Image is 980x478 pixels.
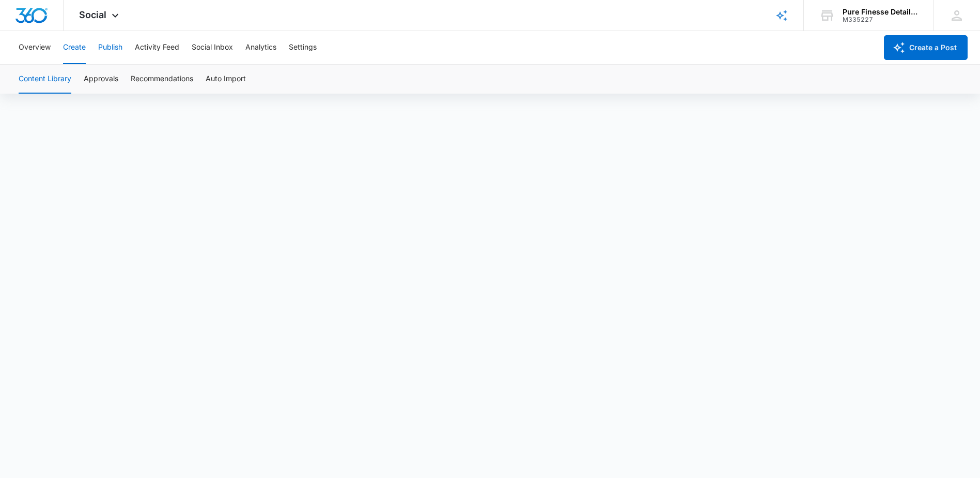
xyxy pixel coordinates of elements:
div: account id [843,16,918,23]
button: Overview [19,31,51,64]
button: Social Inbox [192,31,233,64]
button: Settings [289,31,317,64]
div: account name [843,8,918,16]
button: Analytics [245,31,276,64]
button: Content Library [19,65,71,94]
button: Approvals [84,65,118,94]
button: Publish [98,31,122,64]
button: Activity Feed [135,31,179,64]
button: Auto Import [206,65,246,94]
button: Create a Post [884,35,968,60]
span: Social [79,9,106,20]
button: Create [63,31,86,64]
button: Recommendations [131,65,193,94]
